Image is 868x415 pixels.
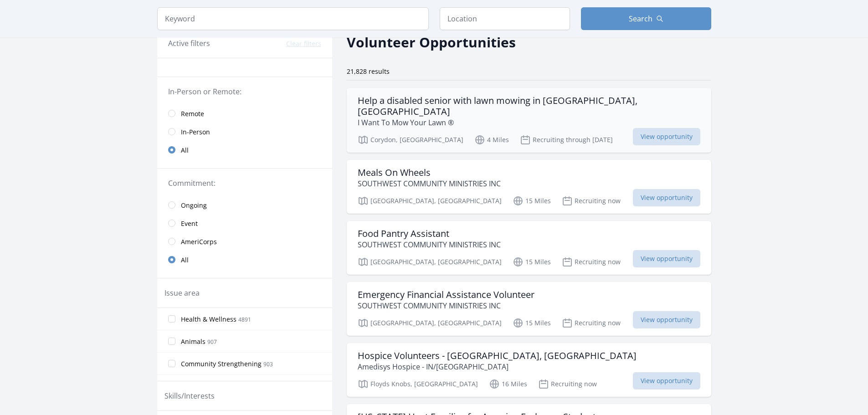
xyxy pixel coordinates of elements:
[168,86,321,97] legend: In-Person or Remote:
[513,195,551,206] p: 15 Miles
[157,7,429,30] input: Keyword
[168,360,175,367] input: Community Strengthening 903
[358,318,502,328] p: [GEOGRAPHIC_DATA], [GEOGRAPHIC_DATA]
[581,7,711,30] button: Search
[207,338,217,346] span: 907
[562,195,621,206] p: Recruiting now
[358,228,501,239] h3: Food Pantry Assistant
[168,38,210,49] h3: Active filters
[633,189,700,206] span: View opportunity
[520,134,613,145] p: Recruiting through [DATE]
[358,300,534,311] p: SOUTHWEST COMMUNITY MINISTRIES INC
[474,134,509,145] p: 4 Miles
[358,117,700,128] p: I Want To Mow Your Lawn ®
[513,256,551,267] p: 15 Miles
[157,104,332,123] a: Remote
[358,134,463,145] p: Corydon, [GEOGRAPHIC_DATA]
[629,13,652,24] span: Search
[157,214,332,232] a: Event
[347,160,711,214] a: Meals On Wheels SOUTHWEST COMMUNITY MINISTRIES INC [GEOGRAPHIC_DATA], [GEOGRAPHIC_DATA] 15 Miles ...
[181,201,207,210] span: Ongoing
[347,343,711,397] a: Hospice Volunteers - [GEOGRAPHIC_DATA], [GEOGRAPHIC_DATA] Amedisys Hospice - IN/[GEOGRAPHIC_DATA]...
[347,221,711,275] a: Food Pantry Assistant SOUTHWEST COMMUNITY MINISTRIES INC [GEOGRAPHIC_DATA], [GEOGRAPHIC_DATA] 15 ...
[562,256,621,267] p: Recruiting now
[181,146,189,155] span: All
[181,315,236,324] span: Health & Wellness
[358,361,637,372] p: Amedisys Hospice - IN/[GEOGRAPHIC_DATA]
[358,239,501,250] p: SOUTHWEST COMMUNITY MINISTRIES INC
[633,128,700,145] span: View opportunity
[513,318,551,328] p: 15 Miles
[358,379,478,389] p: Floyds Knobs, [GEOGRAPHIC_DATA]
[286,39,321,48] button: Clear filters
[168,178,321,189] legend: Commitment:
[157,251,332,269] a: All
[181,237,217,246] span: AmeriCorps
[358,167,501,178] h3: Meals On Wheels
[633,311,700,328] span: View opportunity
[157,196,332,214] a: Ongoing
[347,67,390,76] span: 21,828 results
[358,195,502,206] p: [GEOGRAPHIC_DATA], [GEOGRAPHIC_DATA]
[440,7,570,30] input: Location
[562,318,621,328] p: Recruiting now
[358,95,700,117] h3: Help a disabled senior with lawn mowing in [GEOGRAPHIC_DATA], [GEOGRAPHIC_DATA]
[168,315,175,323] input: Health & Wellness 4891
[164,390,215,401] legend: Skills/Interests
[238,316,251,323] span: 4891
[181,219,198,228] span: Event
[157,123,332,141] a: In-Person
[358,256,502,267] p: [GEOGRAPHIC_DATA], [GEOGRAPHIC_DATA]
[347,88,711,153] a: Help a disabled senior with lawn mowing in [GEOGRAPHIC_DATA], [GEOGRAPHIC_DATA] I Want To Mow You...
[181,337,205,346] span: Animals
[168,338,175,345] input: Animals 907
[633,250,700,267] span: View opportunity
[347,282,711,336] a: Emergency Financial Assistance Volunteer SOUTHWEST COMMUNITY MINISTRIES INC [GEOGRAPHIC_DATA], [G...
[157,232,332,251] a: AmeriCorps
[157,141,332,159] a: All
[164,287,200,298] legend: Issue area
[263,360,273,368] span: 903
[347,32,516,52] h2: Volunteer Opportunities
[181,256,189,265] span: All
[489,379,527,389] p: 16 Miles
[181,128,210,137] span: In-Person
[181,109,204,118] span: Remote
[181,359,262,369] span: Community Strengthening
[358,289,534,300] h3: Emergency Financial Assistance Volunteer
[358,178,501,189] p: SOUTHWEST COMMUNITY MINISTRIES INC
[358,350,637,361] h3: Hospice Volunteers - [GEOGRAPHIC_DATA], [GEOGRAPHIC_DATA]
[633,372,700,389] span: View opportunity
[538,379,597,389] p: Recruiting now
